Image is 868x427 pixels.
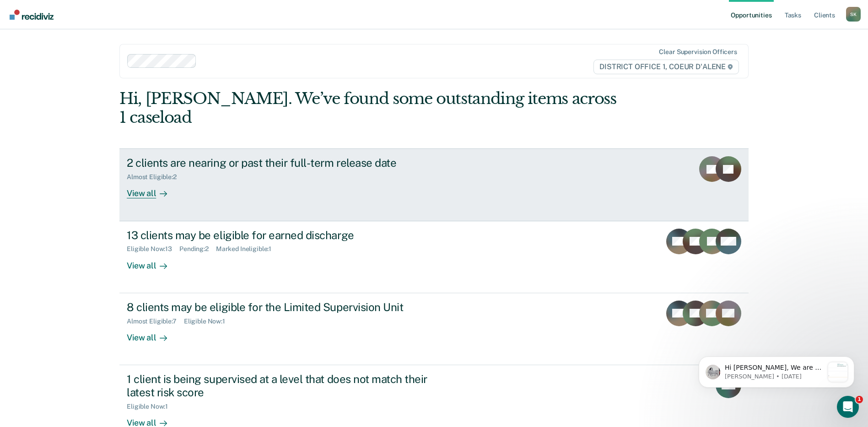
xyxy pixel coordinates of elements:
div: Eligible Now : 1 [184,318,232,325]
div: 1 client is being supervised at a level that does not match their latest risk score [127,372,448,399]
div: Almost Eligible : 2 [127,173,184,181]
img: Recidiviz [10,10,54,20]
div: Eligible Now : 13 [127,245,179,253]
div: 8 clients may be eligible for the Limited Supervision Unit [127,301,448,314]
div: Almost Eligible : 7 [127,318,184,325]
div: S K [846,7,861,22]
span: DISTRICT OFFICE 1, COEUR D'ALENE [593,60,739,74]
span: 1 [856,396,863,403]
div: View all [127,253,178,271]
div: Eligible Now : 1 [127,403,175,411]
div: 2 clients are nearing or past their full-term release date [127,156,448,170]
a: 2 clients are nearing or past their full-term release dateAlmost Eligible:2View all [119,148,749,221]
button: Profile dropdown button [846,7,861,22]
div: Pending : 2 [179,245,216,253]
a: 8 clients may be eligible for the Limited Supervision UnitAlmost Eligible:7Eligible Now:1View all [119,293,749,365]
div: View all [127,181,178,199]
div: View all [127,325,178,343]
iframe: Intercom live chat [837,396,859,418]
p: Message from Kim, sent 1w ago [40,34,139,43]
iframe: Intercom notifications message [685,338,868,402]
div: Marked Ineligible : 1 [216,245,279,253]
div: 13 clients may be eligible for earned discharge [127,229,448,242]
span: Hi [PERSON_NAME], We are so excited to announce a brand new feature: AI case note search! 📣 Findi... [40,26,139,261]
a: 13 clients may be eligible for earned dischargeEligible Now:13Pending:2Marked Ineligible:1View all [119,221,749,293]
div: Hi, [PERSON_NAME]. We’ve found some outstanding items across 1 caseload [119,89,623,127]
div: Clear supervision officers [659,48,737,56]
